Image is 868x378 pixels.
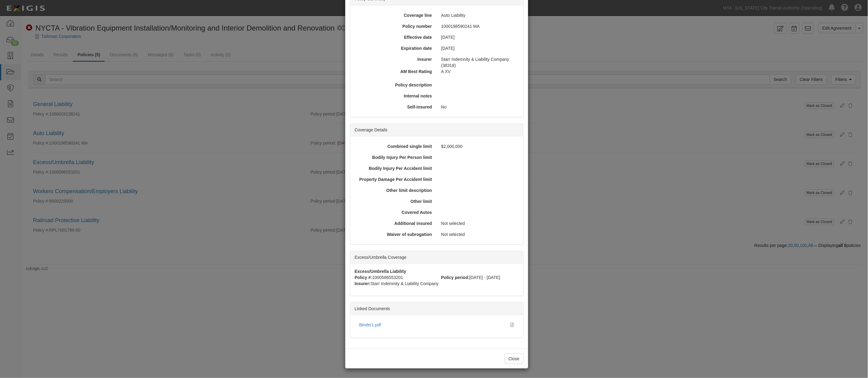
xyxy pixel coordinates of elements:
strong: Excess/Umbrella Liability [355,269,406,274]
div: Other limit [353,198,437,204]
a: Binder1.pdf [359,322,381,327]
div: 1000586553201 [350,274,437,281]
div: Not selected [437,231,521,237]
div: Bodily Injury Per Accident limit [353,165,437,171]
div: Excess/Umbrella Coverage [350,251,523,264]
div: [DATE] [437,34,521,40]
div: Starr Indemnity & Liability Company [350,281,523,287]
div: AM Best Rating [351,68,437,75]
div: $2,000,000 [437,143,521,149]
div: Effective date [353,34,437,40]
div: Binder1.pdf [359,322,506,328]
strong: Policy period: [441,275,470,280]
div: Additional insured [353,220,437,226]
button: Close [505,354,524,364]
div: Covered Autos [353,209,437,215]
div: [DATE] [437,45,521,51]
div: Starr Indemnity & Liability Company (38318) [437,56,521,68]
div: Bodily Injury Per Person limit [353,154,437,160]
div: No [437,104,521,110]
div: Policy description [353,82,437,88]
div: Property Damage Per Accident limit [353,176,437,182]
div: Linked Documents [350,303,523,315]
div: Expiration date [353,45,437,51]
strong: Policy #: [355,275,373,280]
div: Coverage Details [350,124,523,136]
div: Self-insured [353,104,437,110]
strong: Insurer: [355,281,371,286]
div: A XV [437,68,523,75]
div: Policy number [353,23,437,29]
div: Combined single limit [353,143,437,149]
div: Other limit description [353,187,437,193]
div: Internal notes [353,93,437,99]
div: Insurer [353,56,437,62]
div: Waiver of subrogation [353,231,437,237]
div: 1000198590241 MA [437,23,521,29]
div: [DATE] - [DATE] [437,274,523,281]
div: Not selected [437,220,521,226]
